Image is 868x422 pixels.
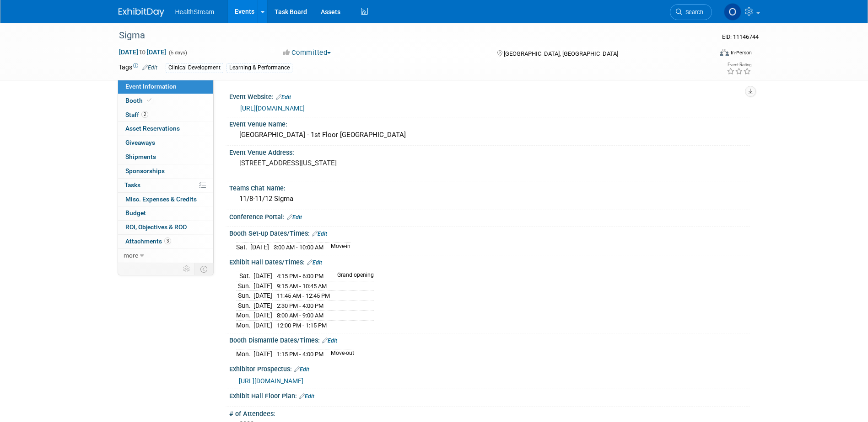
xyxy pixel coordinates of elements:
td: Mon. [236,320,253,330]
a: Shipments [118,150,213,164]
div: Exhibit Hall Dates/Times: [229,255,750,267]
span: Attachments [125,237,171,245]
span: Misc. Expenses & Credits [125,195,197,203]
td: Sun. [236,281,253,291]
td: Sun. [236,301,253,311]
td: Mon. [236,349,253,359]
a: [URL][DOMAIN_NAME] [240,105,305,112]
a: Edit [142,64,157,71]
a: [URL][DOMAIN_NAME] [239,377,303,385]
div: Exhibit Hall Floor Plan: [229,389,750,401]
span: 3 [164,237,171,244]
img: Olivia Christopher [724,3,741,21]
pre: [STREET_ADDRESS][US_STATE] [239,159,436,167]
td: Move-in [325,242,350,252]
td: [DATE] [253,311,272,321]
span: to [138,48,147,56]
div: 11/8-11/12 Sigma [236,192,743,206]
td: Sat. [236,242,250,252]
span: Asset Reservations [125,125,180,132]
div: Learning & Performance [226,63,292,73]
a: Tasks [118,179,213,192]
td: [DATE] [253,271,272,281]
a: Edit [276,94,291,100]
span: Staff [125,111,148,118]
a: Sponsorships [118,164,213,178]
span: [GEOGRAPHIC_DATA], [GEOGRAPHIC_DATA] [504,50,618,57]
a: Event Information [118,80,213,94]
img: ExhibitDay [119,8,164,17]
span: Event ID: 11146744 [722,33,759,40]
a: Giveaways [118,136,213,150]
span: 8:00 AM - 9:00 AM [277,312,323,319]
span: Booth [125,97,153,104]
a: Budget [118,206,213,220]
td: [DATE] [250,242,269,252]
div: Booth Dismantle Dates/Times: [229,333,750,345]
td: Personalize Event Tab Strip [179,263,195,275]
div: # of Attendees: [229,407,750,418]
span: Search [682,9,703,16]
div: Event Website: [229,90,750,102]
td: [DATE] [253,291,272,301]
span: Event Information [125,83,177,90]
td: [DATE] [253,281,272,291]
button: Committed [280,48,334,58]
a: more [118,249,213,263]
div: Event Rating [727,63,751,67]
span: Budget [125,209,146,216]
span: 4:15 PM - 6:00 PM [277,273,323,280]
a: ROI, Objectives & ROO [118,221,213,234]
div: Sigma [116,27,698,44]
span: 11:45 AM - 12:45 PM [277,292,330,299]
div: Clinical Development [166,63,223,73]
span: [DATE] [DATE] [119,48,167,56]
td: Move-out [325,349,354,359]
td: [DATE] [253,320,272,330]
td: Toggle Event Tabs [194,263,213,275]
span: Sponsorships [125,167,165,174]
td: Tags [119,63,157,73]
td: [DATE] [253,301,272,311]
td: Sun. [236,291,253,301]
span: more [124,252,138,259]
img: Format-Inperson.png [720,49,729,56]
span: (5 days) [168,50,187,56]
div: [GEOGRAPHIC_DATA] - 1st Floor [GEOGRAPHIC_DATA] [236,128,743,142]
div: Event Format [658,47,752,61]
td: Mon. [236,311,253,321]
div: Conference Portal: [229,210,750,222]
a: Edit [307,259,322,266]
a: Edit [287,214,302,221]
div: Exhibitor Prospectus: [229,362,750,374]
div: In-Person [730,49,752,56]
a: Search [670,4,712,20]
span: 9:15 AM - 10:45 AM [277,283,327,290]
span: 1:15 PM - 4:00 PM [277,351,323,358]
a: Edit [312,231,327,237]
a: Edit [322,338,337,344]
a: Booth [118,94,213,108]
a: Edit [299,393,314,400]
span: ROI, Objectives & ROO [125,223,187,231]
a: Asset Reservations [118,122,213,136]
a: Misc. Expenses & Credits [118,193,213,206]
a: Attachments3 [118,235,213,248]
span: HealthStream [175,8,215,16]
span: Giveaways [125,139,155,146]
td: [DATE] [253,349,272,359]
a: Edit [294,366,309,373]
div: Booth Set-up Dates/Times: [229,227,750,238]
span: 3:00 AM - 10:00 AM [274,244,323,251]
span: Tasks [124,181,140,189]
div: Event Venue Name: [229,117,750,129]
div: Teams Chat Name: [229,181,750,193]
td: Sat. [236,271,253,281]
i: Booth reservation complete [147,98,151,103]
span: 2:30 PM - 4:00 PM [277,302,323,309]
span: 12:00 PM - 1:15 PM [277,322,327,329]
span: 2 [141,111,148,118]
div: Event Venue Address: [229,146,750,157]
a: Staff2 [118,108,213,122]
